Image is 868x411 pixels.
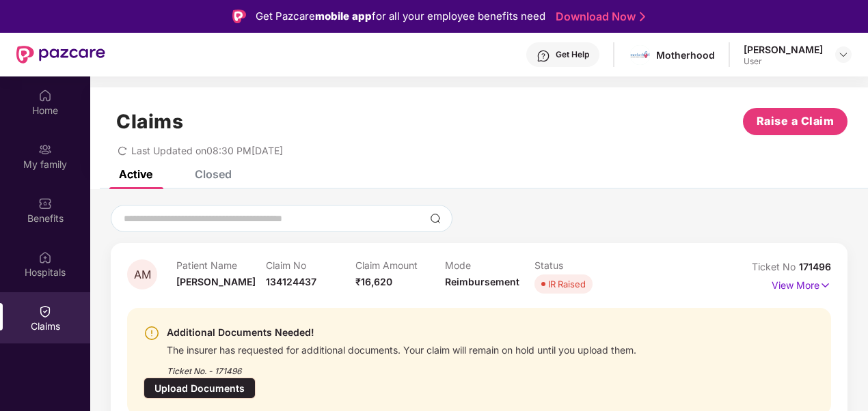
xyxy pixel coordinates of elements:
[119,167,152,181] div: Active
[315,10,372,23] strong: mobile app
[167,341,636,356] div: The insurer has requested for additional documents. Your claim will remain on hold until you uplo...
[630,45,650,65] img: motherhood%20_%20logo.png
[38,251,52,264] img: svg+xml;base64,PHN2ZyBpZD0iSG9zcGl0YWxzIiB4bWxucz0iaHR0cDovL3d3dy53My5vcmcvMjAwMC9zdmciIHdpZHRoPS...
[534,259,624,271] p: Status
[537,49,550,63] img: svg+xml;base64,PHN2ZyBpZD0iSGVscC0zMngzMiIgeG1sbnM9Imh0dHA6Ly93d3cudzMub3JnLzIwMDAvc3ZnIiB3aWR0aD...
[430,213,441,224] img: svg+xml;base64,PHN2ZyBpZD0iU2VhcmNoLTMyeDMyIiB4bWxucz0iaHR0cDovL3d3dy53My5vcmcvMjAwMC9zdmciIHdpZH...
[16,46,105,63] img: New Pazcare Logo
[445,259,534,271] p: Mode
[144,325,160,341] img: svg+xml;base64,PHN2ZyBpZD0iV2FybmluZ18tXzI0eDI0IiBkYXRhLW5hbWU9Ildhcm5pbmcgLSAyNHgyNCIgeG1sbnM9Im...
[445,276,519,287] span: Reimbursement
[232,10,246,23] img: Logo
[355,259,445,271] p: Claim Amount
[799,261,831,272] span: 171496
[176,259,266,271] p: Patient Name
[744,43,823,56] div: [PERSON_NAME]
[266,276,316,287] span: 134124437
[772,274,831,293] p: View More
[38,143,52,156] img: svg+xml;base64,PHN2ZyB3aWR0aD0iMjAiIGhlaWdodD0iMjAiIHZpZXdCb3g9IjAgMCAyMCAyMCIgZmlsbD0ibm9uZSIgeG...
[656,48,715,61] div: Motherhood
[556,10,641,24] a: Download Now
[743,108,847,135] button: Raise a Claim
[556,49,589,60] div: Get Help
[38,89,52,102] img: svg+xml;base64,PHN2ZyBpZD0iSG9tZSIgeG1sbnM9Imh0dHA6Ly93d3cudzMub3JnLzIwMDAvc3ZnIiB3aWR0aD0iMjAiIG...
[752,261,799,272] span: Ticket No
[118,145,127,156] span: redo
[548,277,586,291] div: IR Raised
[744,56,823,67] div: User
[355,276,392,287] span: ₹16,620
[134,269,151,281] span: AM
[167,324,636,341] div: Additional Documents Needed!
[131,145,283,156] span: Last Updated on 08:30 PM[DATE]
[176,276,256,287] span: [PERSON_NAME]
[144,378,256,399] div: Upload Documents
[195,167,232,181] div: Closed
[116,110,183,133] h1: Claims
[266,259,355,271] p: Claim No
[38,197,52,210] img: svg+xml;base64,PHN2ZyBpZD0iQmVuZWZpdHMiIHhtbG5zPSJodHRwOi8vd3d3LnczLm9yZy8yMDAwL3N2ZyIgd2lkdGg9Ij...
[38,304,52,318] img: svg+xml;base64,PHN2ZyBpZD0iQ2xhaW0iIHhtbG5zPSJodHRwOi8vd3d3LnczLm9yZy8yMDAwL3N2ZyIgd2lkdGg9IjIwIi...
[838,49,849,60] img: svg+xml;base64,PHN2ZyBpZD0iRHJvcGRvd24tMzJ4MzIiIHhtbG5zPSJodHRwOi8vd3d3LnczLm9yZy8yMDAwL3N2ZyIgd2...
[167,356,636,378] div: Ticket No. - 171496
[640,10,645,24] img: Stroke
[757,113,835,130] span: Raise a Claim
[256,8,545,25] div: Get Pazcare for all your employee benefits need
[819,278,831,293] img: svg+xml;base64,PHN2ZyB4bWxucz0iaHR0cDovL3d3dy53My5vcmcvMjAwMC9zdmciIHdpZHRoPSIxNyIgaGVpZ2h0PSIxNy...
